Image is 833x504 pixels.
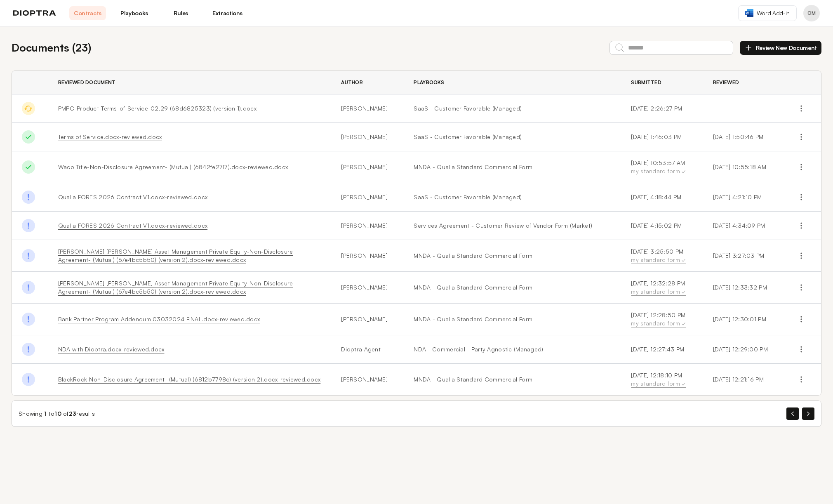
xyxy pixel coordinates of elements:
th: Reviewed Document [48,71,332,94]
th: Playbooks [404,71,621,94]
a: Rules [162,6,199,20]
td: [DATE] 2:26:27 PM [621,94,703,123]
a: Waco Title-Non-Disclosure Agreement- (Mutual) (6842fe2717).docx-reviewed.docx [58,163,288,170]
td: [PERSON_NAME] [331,212,404,240]
td: [DATE] 4:34:09 PM [703,212,785,240]
img: Done [22,313,35,326]
div: my standard form ✓ [631,256,693,264]
td: Dioptra Agent [331,335,404,364]
img: Done [22,160,35,174]
div: my standard form ✓ [631,379,693,388]
td: [DATE] 12:32:28 PM [621,272,703,304]
th: Author [331,71,404,94]
img: word [745,9,753,17]
th: Reviewed [703,71,785,94]
img: Done [22,219,35,232]
img: In Progress [22,102,35,115]
button: Previous [786,407,799,420]
td: [PERSON_NAME] [331,304,404,335]
a: BlackRock-Non-Disclosure Agreement- (Mutual) (6812b7798c) (version 2).docx-reviewed.docx [58,376,321,383]
img: Done [22,373,35,386]
td: [DATE] 12:18:10 PM [621,364,703,396]
div: my standard form ✓ [631,319,693,327]
button: Profile menu [803,5,820,21]
td: [PERSON_NAME] [331,183,404,212]
td: [DATE] 10:53:57 AM [621,151,703,183]
a: Bank Partner Program Addendum 03032024 FINAL.docx-reviewed.docx [58,316,260,323]
span: 23 [69,410,77,417]
a: MNDA - Qualia Standard Commercial Form [414,283,611,292]
td: [DATE] 4:18:44 PM [621,183,703,212]
td: [DATE] 12:33:32 PM [703,272,785,304]
img: Done [22,191,35,204]
img: logo [13,10,56,16]
span: 1 [44,410,47,417]
div: Showing to of results [19,410,95,418]
a: NDA - Commercial - Party Agnostic (Managed) [414,345,611,353]
span: PMPC-Product-Terms-of-Service-02.29 (68d6825323) (version 1).docx [58,105,256,112]
td: [PERSON_NAME] [331,94,404,123]
td: [DATE] 4:15:02 PM [621,212,703,240]
button: Next [802,407,814,420]
a: MNDA - Qualia Standard Commercial Form [414,163,611,171]
td: [DATE] 10:55:18 AM [703,151,785,183]
a: MNDA - Qualia Standard Commercial Form [414,315,611,323]
td: [PERSON_NAME] [331,123,404,151]
span: 10 [54,410,61,417]
td: [DATE] 12:21:16 PM [703,364,785,396]
td: [DATE] 1:46:03 PM [621,123,703,151]
a: [PERSON_NAME] [PERSON_NAME] Asset Management Private Equity-Non-Disclosure Agreement- (Mutual) (6... [58,248,293,263]
td: [DATE] 3:27:03 PM [703,240,785,272]
a: SaaS - Customer Favorable (Managed) [414,133,611,141]
a: [PERSON_NAME] [PERSON_NAME] Asset Management Private Equity-Non-Disclosure Agreement- (Mutual) (6... [58,280,293,295]
a: Word Add-in [738,5,797,21]
a: Contracts [69,6,106,20]
td: [PERSON_NAME] [331,151,404,183]
td: [DATE] 12:29:00 PM [703,335,785,364]
td: [PERSON_NAME] [331,364,404,396]
a: Services Agreement - Customer Review of Vendor Form (Market) [414,221,611,230]
td: [DATE] 12:30:01 PM [703,304,785,335]
td: [DATE] 12:28:50 PM [621,304,703,335]
a: Playbooks [116,6,153,20]
td: [DATE] 3:25:50 PM [621,240,703,272]
td: [PERSON_NAME] [331,240,404,272]
div: my standard form ✓ [631,287,693,296]
td: [DATE] 12:27:43 PM [621,335,703,364]
a: SaaS - Customer Favorable (Managed) [414,193,611,201]
span: Word Add-in [757,9,790,17]
td: [DATE] 1:50:46 PM [703,123,785,151]
button: Review New Document [740,41,821,55]
h2: Documents ( 23 ) [12,40,91,56]
img: Done [22,130,35,144]
a: Qualia FORES 2026 Contract V1.docx-reviewed.docx [58,222,207,229]
a: Qualia FORES 2026 Contract V1.docx-reviewed.docx [58,193,207,200]
a: Terms of Service.docx-reviewed.docx [58,133,162,140]
th: Submitted [621,71,703,94]
a: SaaS - Customer Favorable (Managed) [414,104,611,113]
a: MNDA - Qualia Standard Commercial Form [414,252,611,260]
td: [DATE] 4:21:10 PM [703,183,785,212]
img: Done [22,343,35,356]
td: [PERSON_NAME] [331,272,404,304]
div: my standard form ✓ [631,167,693,175]
a: Extractions [209,6,246,20]
a: NDA with Dioptra.docx-reviewed.docx [58,346,165,353]
img: Done [22,249,35,262]
img: Done [22,281,35,294]
a: MNDA - Qualia Standard Commercial Form [414,375,611,384]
